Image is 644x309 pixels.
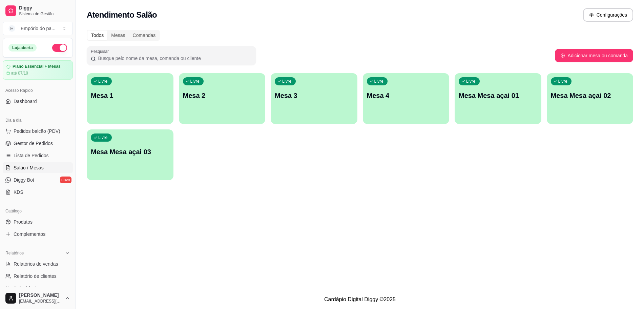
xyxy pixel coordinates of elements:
[3,283,73,294] a: Relatório de mesas
[3,217,73,227] a: Produtos
[3,271,73,282] a: Relatório de clientes
[96,55,252,62] input: Pesquisar
[14,152,49,159] span: Lista de Pedidos
[14,231,45,238] span: Complementos
[14,273,57,280] span: Relatório de clientes
[14,285,55,292] span: Relatório de mesas
[3,3,73,19] a: DiggySistema de Gestão
[11,70,28,76] article: até 07/10
[583,8,633,22] button: Configurações
[367,91,445,100] p: Mesa 4
[271,73,357,124] button: LivreMesa 3
[87,129,173,180] button: LivreMesa Mesa açai 03
[459,91,537,100] p: Mesa Mesa açai 01
[3,162,73,173] a: Salão / Mesas
[14,219,33,225] span: Produtos
[5,250,24,256] span: Relatórios
[19,5,70,11] span: Diggy
[14,177,34,183] span: Diggy Bot
[98,135,108,140] p: Livre
[3,60,73,80] a: Plano Essencial + Mesasaté 07/10
[3,259,73,269] a: Relatórios de vendas
[551,91,629,100] p: Mesa Mesa açai 02
[282,79,292,84] p: Livre
[363,73,450,124] button: LivreMesa 4
[179,73,266,124] button: LivreMesa 2
[3,174,73,185] a: Diggy Botnovo
[19,292,62,298] span: [PERSON_NAME]
[87,9,157,20] h2: Atendimento Salão
[3,96,73,107] a: Dashboard
[91,91,169,100] p: Mesa 1
[14,189,23,195] span: KDS
[3,85,73,96] div: Acesso Rápido
[14,164,44,171] span: Salão / Mesas
[14,261,58,267] span: Relatórios de vendas
[129,30,160,40] div: Comandas
[3,150,73,161] a: Lista de Pedidos
[466,79,476,84] p: Livre
[558,79,568,84] p: Livre
[87,73,173,124] button: LivreMesa 1
[3,126,73,137] button: Pedidos balcão (PDV)
[91,147,169,157] p: Mesa Mesa açai 03
[275,91,353,100] p: Mesa 3
[190,79,200,84] p: Livre
[98,79,108,84] p: Livre
[183,91,262,100] p: Mesa 2
[13,64,61,69] article: Plano Essencial + Mesas
[87,30,107,40] div: Todos
[3,22,73,35] button: Select a team
[3,229,73,240] a: Complementos
[3,138,73,149] a: Gestor de Pedidos
[455,73,541,124] button: LivreMesa Mesa açai 01
[76,290,644,309] footer: Cardápio Digital Diggy © 2025
[3,206,73,217] div: Catálogo
[107,30,129,40] div: Mesas
[91,48,111,54] label: Pesquisar
[14,128,60,135] span: Pedidos balcão (PDV)
[52,44,67,52] button: Alterar Status
[19,11,70,17] span: Sistema de Gestão
[3,290,73,306] button: [PERSON_NAME][EMAIL_ADDRESS][DOMAIN_NAME]
[3,187,73,198] a: KDS
[14,140,53,147] span: Gestor de Pedidos
[8,44,37,52] div: Loja aberta
[14,98,37,105] span: Dashboard
[3,115,73,126] div: Dia a dia
[547,73,633,124] button: LivreMesa Mesa açai 02
[19,298,62,304] span: [EMAIL_ADDRESS][DOMAIN_NAME]
[21,25,56,32] div: Empório do pa ...
[374,79,384,84] p: Livre
[555,49,633,62] button: Adicionar mesa ou comanda
[8,25,15,32] span: E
